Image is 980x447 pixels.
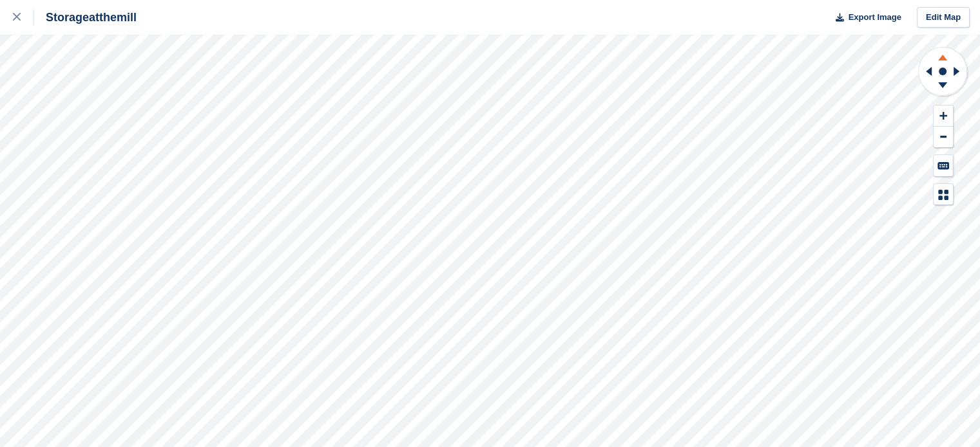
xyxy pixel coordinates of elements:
button: Zoom Out [934,127,953,148]
button: Zoom In [934,105,953,127]
button: Keyboard Shortcuts [934,155,953,176]
div: Storageatthemill [34,10,137,25]
span: Export Image [848,11,901,24]
button: Export Image [828,7,901,28]
button: Map Legend [934,184,953,205]
a: Edit Map [917,7,970,28]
